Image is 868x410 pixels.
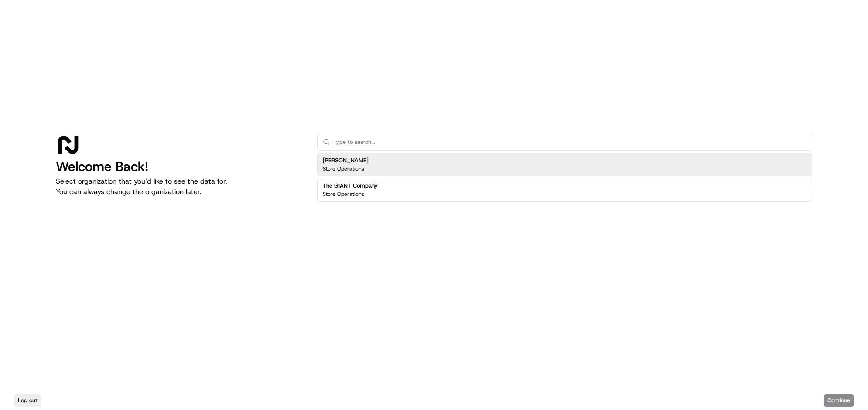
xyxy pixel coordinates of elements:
[14,394,41,407] button: Log out
[323,165,364,172] p: Store Operations
[323,157,369,164] h2: [PERSON_NAME]
[333,133,806,150] input: Type to search...
[323,191,364,198] p: Store Operations
[323,182,378,190] h2: The GIANT Company
[56,176,303,197] p: Select organization that you’d like to see the data for. You can always change the organization l...
[317,151,812,203] div: Suggestions
[56,159,303,174] h1: Welcome Back!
